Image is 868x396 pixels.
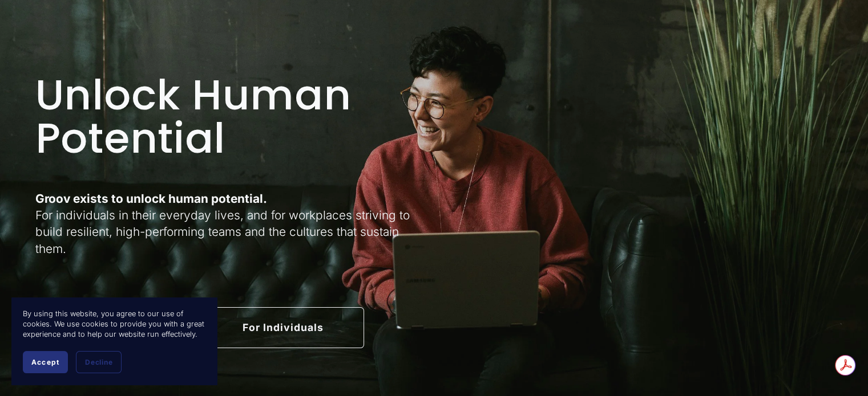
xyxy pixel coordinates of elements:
[35,191,267,206] strong: Groov exists to unlock human potential.
[23,351,68,373] button: Accept
[31,358,59,366] span: Accept
[76,351,122,373] button: Decline
[11,297,217,385] section: Cookie banner
[203,307,364,348] a: For Individuals
[85,358,112,366] span: Decline
[23,309,205,340] p: By using this website, you agree to our use of cookies. We use cookies to provide you with a grea...
[35,190,431,257] p: For individuals in their everyday lives, and for workplaces striving to build resilient, high-per...
[35,74,431,160] h1: Unlock Human Potential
